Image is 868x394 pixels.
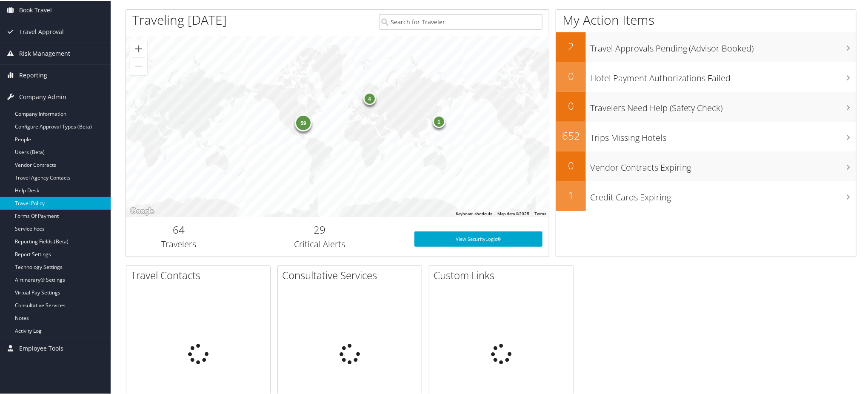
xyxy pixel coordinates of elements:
span: Employee Tools [19,337,63,358]
h2: Travel Contacts [131,267,270,282]
span: Risk Management [19,42,70,63]
h3: Trips Missing Hotels [590,127,856,143]
h3: Hotel Payment Authorizations Failed [590,67,856,83]
h3: Critical Alerts [238,237,401,249]
h2: 652 [556,128,586,142]
div: 1 [433,114,445,127]
h2: 0 [556,98,586,112]
h2: 1 [556,187,586,202]
h2: 2 [556,38,586,53]
span: Map data ©2025 [497,211,529,215]
a: View SecurityLogic® [414,231,542,246]
div: 59 [295,114,312,131]
span: Travel Approval [19,20,64,42]
h2: 29 [238,222,401,236]
a: 1Credit Cards Expiring [556,180,856,210]
h1: My Action Items [556,10,856,28]
a: 652Trips Missing Hotels [556,121,856,151]
h3: Vendor Contracts Expiring [590,157,856,173]
button: Keyboard shortcuts [456,210,492,216]
a: 0Travelers Need Help (Safety Check) [556,91,856,121]
h2: 0 [556,157,586,172]
h3: Travelers Need Help (Safety Check) [590,97,856,113]
button: Zoom out [130,57,147,74]
a: Terms (opens in new tab) [534,211,546,215]
a: 0Vendor Contracts Expiring [556,151,856,180]
h3: Travel Approvals Pending (Advisor Booked) [590,37,856,54]
h1: Traveling [DATE] [132,10,227,28]
button: Zoom in [130,40,147,57]
img: Google [128,205,156,216]
input: Search for Traveler [379,13,542,29]
a: 2Travel Approvals Pending (Advisor Booked) [556,31,856,61]
span: Company Admin [19,86,66,107]
h2: 0 [556,68,586,83]
a: Open this area in Google Maps (opens a new window) [128,205,156,216]
span: Reporting [19,64,47,85]
h2: Custom Links [434,267,573,282]
h3: Travelers [132,237,225,249]
div: 4 [363,91,376,104]
h3: Credit Cards Expiring [590,186,856,203]
h2: Consultative Services [282,267,422,282]
a: 0Hotel Payment Authorizations Failed [556,61,856,91]
h2: 64 [132,222,225,236]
